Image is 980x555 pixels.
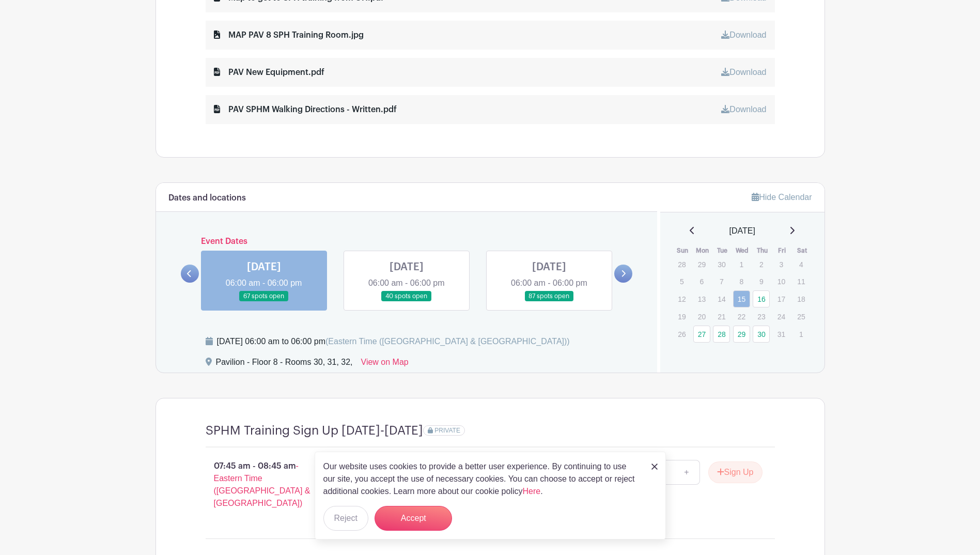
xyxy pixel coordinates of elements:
[713,309,730,325] p: 21
[693,245,713,256] th: Mon
[189,456,340,514] p: 07:45 am - 08:45 am
[708,461,763,483] button: Sign Up
[206,423,423,438] h4: SPHM Training Sign Up [DATE]-[DATE]
[792,291,810,307] p: 18
[214,461,310,507] span: - Eastern Time ([GEOGRAPHIC_DATA] & [GEOGRAPHIC_DATA])
[772,245,792,256] th: Fri
[753,273,770,289] p: 9
[713,256,730,272] p: 30
[214,103,397,116] div: PAV SPHM Walking Directions - Written.pdf
[673,291,690,307] p: 12
[773,326,790,342] p: 31
[721,68,766,76] a: Download
[729,225,755,237] span: [DATE]
[752,245,772,256] th: Thu
[733,245,753,256] th: Wed
[773,273,790,289] p: 10
[693,326,710,343] a: 27
[733,309,750,325] p: 22
[216,356,353,373] div: Pavilion - Floor 8 - Rooms 30, 31, 32,
[753,326,770,343] a: 30
[712,245,733,256] th: Tue
[214,66,324,79] div: PAV New Equipment.pdf
[673,256,690,272] p: 28
[792,326,810,342] p: 1
[693,291,710,307] p: 13
[325,337,570,346] span: (Eastern Time ([GEOGRAPHIC_DATA] & [GEOGRAPHIC_DATA]))
[733,273,750,289] p: 8
[199,237,615,246] h6: Event Dates
[773,256,790,272] p: 3
[323,506,368,531] button: Reject
[792,309,810,325] p: 25
[792,256,810,272] p: 4
[523,487,541,496] a: Here
[693,309,710,325] p: 20
[673,273,690,289] p: 5
[773,309,790,325] p: 24
[773,291,790,307] p: 17
[713,291,730,307] p: 14
[214,29,364,41] div: MAP PAV 8 SPH Training Room.jpg
[792,273,810,289] p: 11
[673,245,693,256] th: Sun
[673,326,690,342] p: 26
[693,273,710,289] p: 6
[674,460,699,485] a: +
[753,256,770,272] p: 2
[434,427,460,434] span: PRIVATE
[721,105,766,114] a: Download
[713,326,730,343] a: 28
[752,193,812,202] a: Hide Calendar
[753,290,770,307] a: 16
[713,273,730,289] p: 7
[753,309,770,325] p: 23
[693,256,710,272] p: 29
[323,460,641,498] p: Our website uses cookies to provide a better user experience. By continuing to use our site, you ...
[721,30,766,39] a: Download
[733,290,750,307] a: 15
[361,356,409,373] a: View on Map
[733,326,750,343] a: 29
[375,506,452,531] button: Accept
[168,193,246,203] h6: Dates and locations
[792,245,812,256] th: Sat
[651,464,658,470] img: close_button-5f87c8562297e5c2d7936805f587ecaba9071eb48480494691a3f1689db116b3.svg
[217,335,570,348] div: [DATE] 06:00 am to 06:00 pm
[673,309,690,325] p: 19
[733,256,750,272] p: 1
